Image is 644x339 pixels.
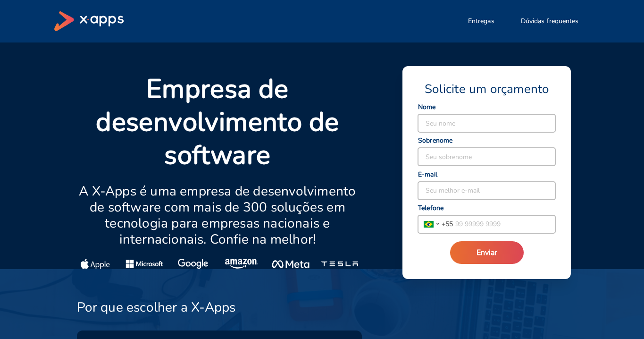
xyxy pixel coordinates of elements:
input: 99 99999 9999 [453,215,555,233]
input: Seu nome [418,114,555,132]
img: Google [178,259,209,269]
input: Seu melhor e-mail [418,182,555,200]
p: Empresa de desenvolvimento de software [77,73,359,172]
img: Microsoft [125,259,163,269]
span: Enviar [477,247,497,258]
span: Solicite um orçamento [425,81,549,97]
button: Dúvidas frequentes [510,12,590,31]
span: Entregas [468,17,494,26]
button: Enviar [450,241,524,264]
img: Amazon [225,259,259,269]
img: Tesla [321,259,358,269]
input: Seu sobrenome [418,148,555,166]
h3: Por que escolher a X-Apps [77,299,236,315]
span: Dúvidas frequentes [521,17,579,26]
p: A X-Apps é uma empresa de desenvolvimento de software com mais de 300 soluções em tecnologia para... [77,183,359,247]
span: + 55 [442,219,453,229]
button: Entregas [457,12,506,31]
img: Meta [272,259,309,269]
img: Apple [81,259,110,269]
